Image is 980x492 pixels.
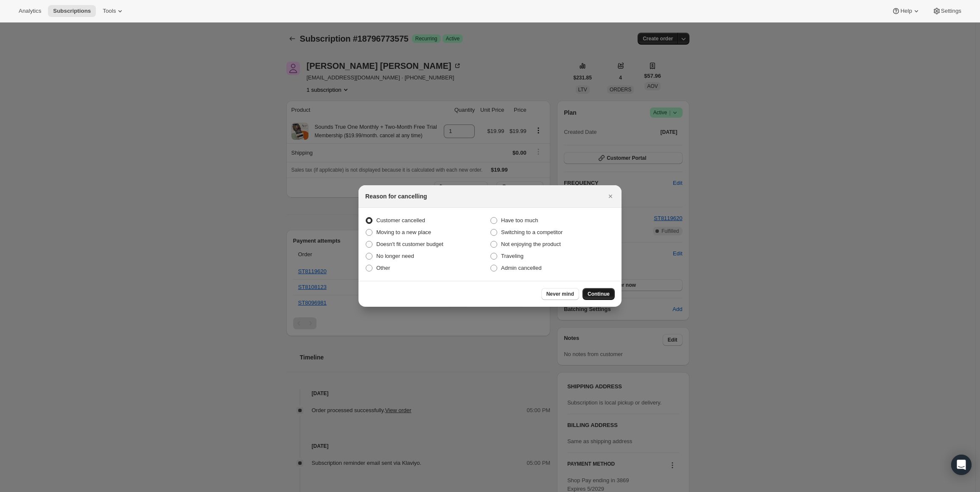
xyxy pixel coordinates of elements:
span: Customer cancelled [376,217,425,223]
button: Analytics [14,5,46,17]
span: Tools [103,8,116,14]
div: Open Intercom Messenger [951,455,972,475]
span: Help [900,8,912,14]
span: Subscriptions [53,8,91,14]
button: Continue [582,288,615,300]
button: Help [887,5,925,17]
span: Switching to a competitor [501,229,563,235]
span: Analytics [19,8,41,14]
span: Never mind [546,291,574,297]
span: Traveling [501,253,524,259]
span: Have too much [501,217,538,223]
span: Not enjoying the product [501,241,561,247]
h2: Reason for cancelling [365,192,427,201]
button: Never mind [541,288,579,300]
span: Other [376,265,390,271]
span: Admin cancelled [501,265,541,271]
button: Settings [927,5,966,17]
button: Close [605,190,616,202]
span: Settings [941,8,961,14]
button: Subscriptions [48,5,96,17]
button: Tools [98,5,129,17]
span: Continue [588,291,610,297]
span: No longer need [376,253,414,259]
span: Doesn't fit customer budget [376,241,443,247]
span: Moving to a new place [376,229,431,235]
